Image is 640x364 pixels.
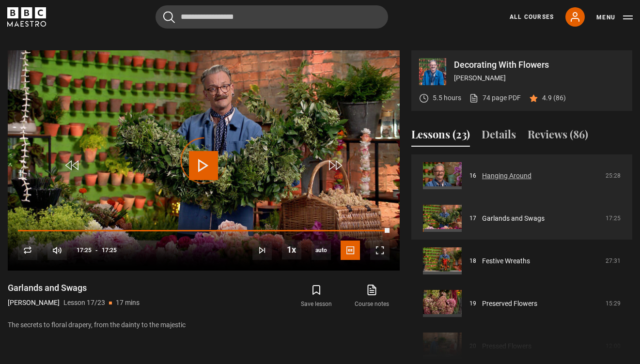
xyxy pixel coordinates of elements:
button: Next Lesson [252,241,272,260]
span: - [95,247,98,254]
button: Mute [47,241,67,260]
button: Playback Rate [282,240,301,259]
p: 17 mins [116,298,140,308]
a: Course notes [344,282,400,310]
button: Reviews (86) [528,126,588,147]
svg: BBC Maestro [7,7,46,27]
p: Decorating With Flowers [454,61,624,69]
input: Search [156,5,388,29]
button: Submit the search query [163,11,175,23]
button: Fullscreen [370,241,390,260]
h1: Garlands and Swags [8,282,140,294]
button: Save lesson [289,282,344,310]
div: Current quality: 720p [312,241,331,260]
p: 5.5 hours [433,93,461,103]
span: 17:25 [77,242,92,259]
p: Lesson 17/23 [63,298,105,308]
a: 74 page PDF [469,93,521,103]
button: Details [482,126,516,147]
a: All Courses [510,13,554,21]
video-js: Video Player [8,50,400,271]
a: Preserved Flowers [482,299,537,309]
span: auto [312,241,331,260]
a: Hanging Around [482,171,531,181]
a: Festive Wreaths [482,256,530,266]
p: [PERSON_NAME] [8,298,60,308]
p: The secrets to floral drapery, from the dainty to the majestic [8,320,400,330]
button: Replay [18,241,37,260]
button: Captions [341,241,360,260]
button: Lessons (23) [411,126,470,147]
a: Garlands and Swags [482,213,545,224]
div: Progress Bar [18,230,390,232]
button: Toggle navigation [596,13,633,22]
span: 17:25 [102,242,117,259]
p: [PERSON_NAME] [454,73,624,83]
p: 4.9 (86) [542,93,566,103]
